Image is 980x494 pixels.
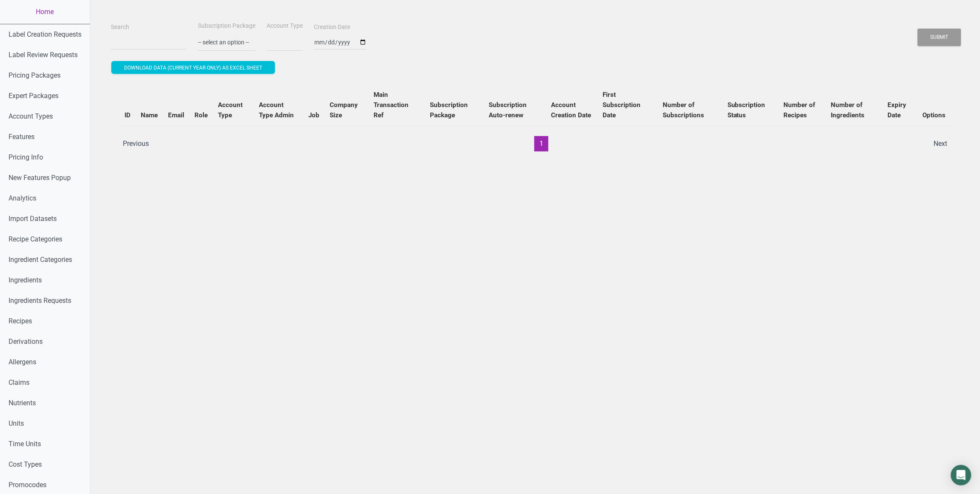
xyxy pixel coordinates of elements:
b: Account Type [218,101,243,119]
label: Search [111,23,129,32]
b: Main Transaction Ref [374,91,409,119]
span: Download data (current year only) as excel sheet [124,65,262,71]
b: Subscription Package [430,101,468,119]
b: ID [125,111,130,119]
div: Open Intercom Messenger [951,465,971,485]
b: First Subscription Date [603,91,641,119]
label: Subscription Package [198,22,255,30]
b: Account Type Admin [259,101,294,119]
b: Email [168,111,184,119]
b: Options [923,111,946,119]
b: Role [194,111,208,119]
button: Download data (current year only) as excel sheet [111,61,275,74]
b: Number of Subscriptions [663,101,704,119]
div: Page navigation example [119,136,951,151]
label: Account Type [267,22,303,30]
b: Account Creation Date [551,101,591,119]
b: Number of Recipes [784,101,815,119]
b: Company Size [330,101,358,119]
button: 1 [534,136,548,151]
b: Job [308,111,319,119]
b: Number of Ingredients [831,101,864,119]
button: Submit [918,29,961,46]
b: Subscription Auto-renew [489,101,527,119]
b: Subscription Status [728,101,765,119]
b: Expiry Date [888,101,907,119]
b: Name [141,111,158,119]
label: Creation Date [314,23,350,32]
div: Users [111,76,960,160]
